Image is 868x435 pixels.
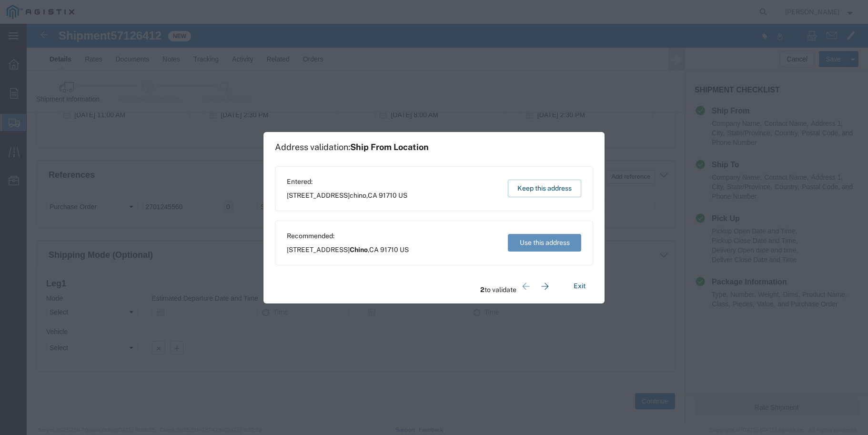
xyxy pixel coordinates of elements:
button: Use this address [508,234,581,252]
span: US [400,246,409,253]
span: Ship From Location [350,142,429,152]
span: US [398,192,407,199]
span: 91710 [379,192,397,199]
button: Exit [566,278,593,294]
span: 2 [480,286,484,293]
span: chino [350,192,366,199]
span: Chino [350,246,368,253]
span: Entered: [287,177,407,187]
span: [STREET_ADDRESS] , [287,191,407,201]
button: Keep this address [508,180,581,197]
span: CA [368,192,377,199]
span: [STREET_ADDRESS] , [287,245,409,255]
span: CA [369,246,379,253]
span: Recommended: [287,231,409,241]
h1: Address validation: [275,142,429,152]
div: to validate [480,277,555,296]
span: 91710 [380,246,398,253]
